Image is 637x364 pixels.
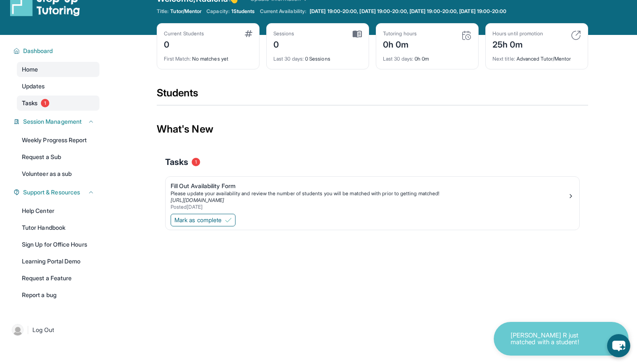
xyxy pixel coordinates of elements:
button: chat-button [607,334,630,357]
div: Posted [DATE] [171,204,567,210]
div: No matches yet [164,50,252,62]
div: Fill Out Availability Form [171,182,567,190]
div: 0 [273,37,294,50]
img: Mark as complete [225,217,232,223]
a: Request a Feature [17,271,99,286]
span: Mark as complete [174,216,222,224]
span: 1 Students [231,8,255,15]
a: |Log Out [8,321,99,339]
button: Support & Resources [20,188,94,197]
img: card [245,30,252,37]
div: Tutoring hours [383,30,417,37]
span: Home [22,65,38,74]
div: What's New [157,111,588,148]
p: [PERSON_NAME] R just matched with a student! [511,332,595,346]
span: Session Management [23,117,82,126]
div: Students [157,86,588,105]
img: card [353,30,362,38]
div: 0 Sessions [273,50,362,62]
a: Request a Sub [17,149,99,165]
div: 0 [164,37,204,50]
div: Sessions [273,30,294,37]
a: Tutor Handbook [17,220,99,235]
span: Capacity: [206,8,230,15]
a: [URL][DOMAIN_NAME] [171,197,224,203]
div: 0h 0m [383,50,471,62]
a: Updates [17,79,99,94]
span: Next title : [492,56,515,62]
a: [DATE] 19:00-20:00, [DATE] 19:00-20:00, [DATE] 19:00-20:00, [DATE] 19:00-20:00 [308,8,508,15]
div: Advanced Tutor/Mentor [492,50,581,62]
a: Report a bug [17,287,99,303]
a: Help Center [17,203,99,218]
div: 25h 0m [492,37,543,50]
span: Tasks [165,156,188,168]
a: Volunteer as a sub [17,166,99,181]
img: user-img [12,324,24,336]
div: 0h 0m [383,37,417,50]
span: Title: [157,8,169,15]
span: Last 30 days : [383,56,413,62]
span: Log Out [32,326,54,334]
span: [DATE] 19:00-20:00, [DATE] 19:00-20:00, [DATE] 19:00-20:00, [DATE] 19:00-20:00 [310,8,506,15]
span: Last 30 days : [273,56,304,62]
span: Updates [22,82,45,90]
span: Dashboard [23,47,53,55]
a: Weekly Progress Report [17,133,99,148]
img: card [571,30,581,40]
a: Sign Up for Office Hours [17,237,99,252]
span: 1 [192,158,200,166]
a: Learning Portal Demo [17,254,99,269]
button: Dashboard [20,47,94,55]
div: Current Students [164,30,204,37]
button: Session Management [20,117,94,126]
span: Support & Resources [23,188,80,197]
span: Current Availability: [260,8,306,15]
span: Tutor/Mentor [170,8,201,15]
span: 1 [41,99,49,107]
button: Mark as complete [171,214,236,226]
span: First Match : [164,56,191,62]
div: Please update your availability and review the number of students you will be matched with prior ... [171,190,567,197]
a: Tasks1 [17,96,99,111]
img: card [461,30,471,40]
div: Hours until promotion [492,30,543,37]
span: | [27,325,29,335]
a: Home [17,62,99,77]
span: Tasks [22,99,37,107]
a: Fill Out Availability FormPlease update your availability and review the number of students you w... [166,177,579,212]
